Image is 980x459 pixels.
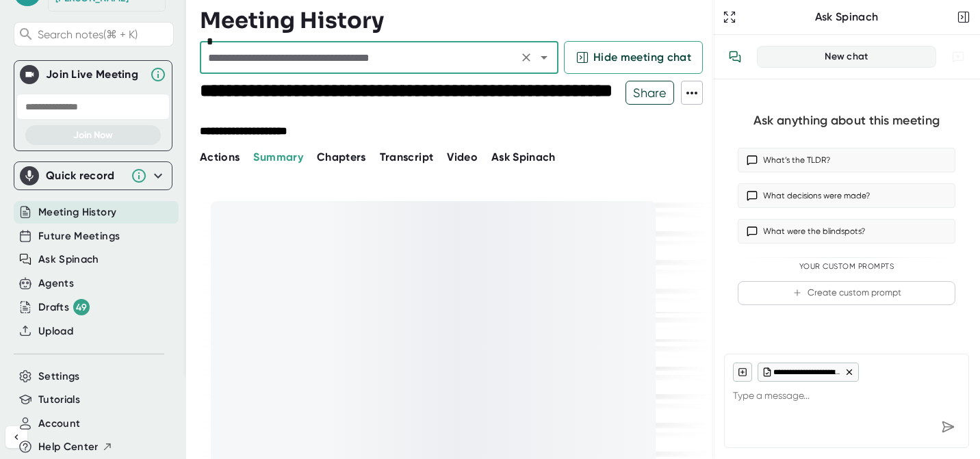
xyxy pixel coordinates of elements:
[739,10,954,24] div: Ask Spinach
[253,149,302,166] button: Summary
[38,392,80,408] button: Tutorials
[626,81,673,105] span: Share
[626,81,674,105] button: Share
[38,439,113,455] button: Help Center
[38,28,170,41] span: Search notes (⌘ + K)
[721,43,749,70] button: View conversation history
[200,149,240,166] button: Actions
[253,150,302,163] span: Summary
[380,149,434,166] button: Transcript
[534,48,554,67] button: Open
[936,415,960,439] div: Send message
[720,8,739,27] button: Expand to Ask Spinach page
[380,150,434,163] span: Transcript
[38,276,74,291] button: Agents
[38,228,120,244] button: Future Meetings
[38,205,116,220] button: Meeting History
[766,51,927,63] div: New chat
[38,439,99,455] span: Help Center
[38,299,90,315] button: Drafts 49
[46,68,143,81] div: Join Live Meeting
[738,262,955,272] div: Your Custom Prompts
[46,169,124,183] div: Quick record
[73,129,113,141] span: Join Now
[593,49,691,66] span: Hide meeting chat
[25,125,161,145] button: Join Now
[200,150,240,163] span: Actions
[73,299,90,315] div: 49
[38,299,90,315] div: Drafts
[317,149,366,166] button: Chapters
[317,150,366,163] span: Chapters
[564,41,703,74] button: Hide meeting chat
[447,149,478,166] button: Video
[38,324,73,339] button: Upload
[954,8,973,27] button: Close conversation sidebar
[738,148,955,172] button: What’s the TLDR?
[447,150,478,163] span: Video
[38,416,80,432] button: Account
[23,68,36,81] img: Join Live Meeting
[38,369,80,384] button: Settings
[491,150,556,163] span: Ask Spinach
[20,61,166,88] div: Join Live MeetingJoin Live Meeting
[738,281,955,305] button: Create custom prompt
[38,252,99,267] button: Ask Spinach
[738,183,955,208] button: What decisions were made?
[517,48,536,67] button: Clear
[20,162,166,189] div: Quick record
[5,426,27,448] button: Collapse sidebar
[491,149,556,166] button: Ask Spinach
[753,113,940,129] div: Ask anything about this meeting
[738,219,955,244] button: What were the blindspots?
[200,8,384,34] h3: Meeting History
